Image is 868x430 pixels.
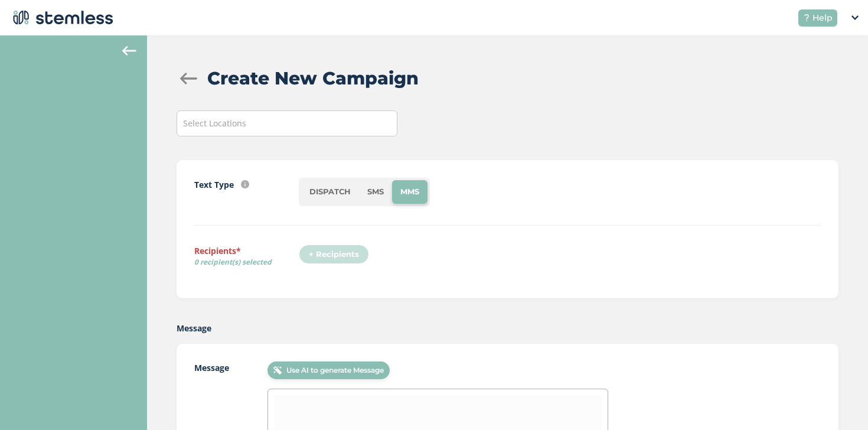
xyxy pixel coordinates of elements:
[392,180,428,204] li: MMS
[359,180,392,204] li: SMS
[194,257,299,268] span: 0 recipient(s) selected
[809,373,868,430] iframe: Chat Widget
[301,180,359,204] li: DISPATCH
[812,12,833,24] span: Help
[194,178,234,191] label: Text Type
[286,365,384,376] span: Use AI to generate Message
[194,245,299,272] label: Recipients*
[803,14,810,21] img: icon-help-white-03924b79.svg
[122,46,136,56] img: icon-arrow-back-accent-c549486e.svg
[241,180,249,188] img: icon-info-236977d2.svg
[177,322,211,334] label: Message
[207,65,419,92] h2: Create New Campaign
[183,118,246,129] span: Select Locations
[9,6,113,30] img: logo-dark-0685b13c.svg
[851,15,859,20] img: icon_down-arrow-small-66adaf34.svg
[267,361,390,379] button: Use AI to generate Message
